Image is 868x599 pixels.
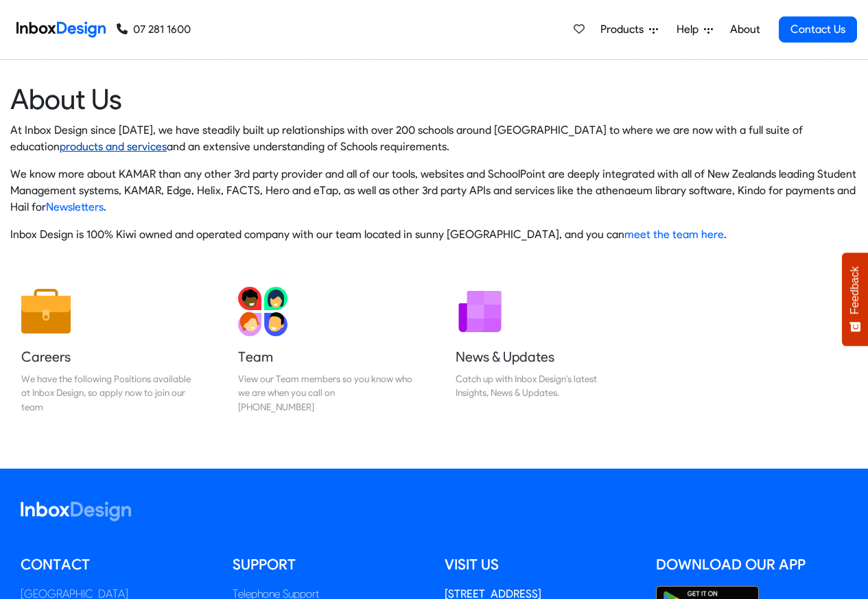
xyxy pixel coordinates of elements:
heading: About Us [10,82,858,117]
a: Products [595,16,664,43]
h5: Support [233,554,424,575]
img: logo_inboxdesign_white.svg [21,502,131,521]
span: Products [600,21,649,38]
span: Feedback [849,266,861,314]
div: View our Team members so you know who we are when you call on [PHONE_NUMBER] [238,372,412,414]
a: products and services [60,140,167,153]
img: 2022_01_12_icon_newsletter.svg [456,287,505,336]
h5: Team [238,347,412,366]
div: We have the following Positions available at Inbox Design, so apply now to join our team [21,372,196,414]
h5: Contact [21,554,212,575]
h5: Careers [21,347,196,366]
a: News & Updates Catch up with Inbox Design's latest Insights, News & Updates. [445,276,641,425]
h5: Download our App [656,554,847,575]
p: At Inbox Design since [DATE], we have steadily built up relationships with over 200 schools aroun... [10,122,858,155]
a: Team View our Team members so you know who we are when you call on [PHONE_NUMBER] [227,276,423,425]
h5: News & Updates [456,347,630,366]
a: Contact Us [779,16,857,43]
a: Newsletters [46,200,104,213]
img: 2022_01_13_icon_team.svg [238,287,288,336]
button: Feedback - Show survey [842,252,868,346]
span: Help [677,21,704,38]
div: Catch up with Inbox Design's latest Insights, News & Updates. [456,372,630,400]
a: Help [671,16,718,43]
a: Careers We have the following Positions available at Inbox Design, so apply now to join our team [10,276,207,425]
a: meet the team here [624,228,724,241]
p: We know more about KAMAR than any other 3rd party provider and all of our tools, websites and Sch... [10,166,858,215]
a: About [726,16,764,43]
a: 07 281 1600 [117,21,191,38]
img: 2022_01_13_icon_job.svg [21,287,71,336]
p: Inbox Design is 100% Kiwi owned and operated company with our team located in sunny [GEOGRAPHIC_D... [10,226,858,243]
h5: Visit us [445,554,636,575]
